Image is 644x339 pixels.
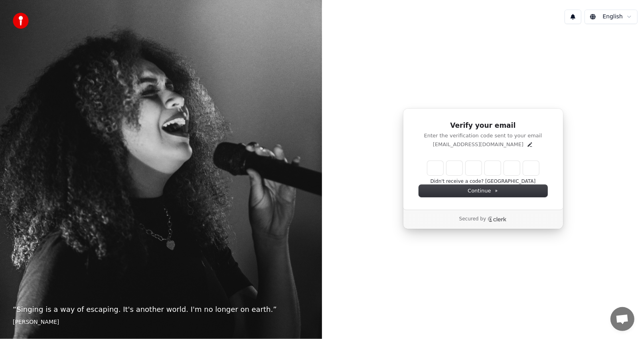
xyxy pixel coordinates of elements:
p: “ Singing is a way of escaping. It's another world. I'm no longer on earth. ” [13,304,309,315]
p: Enter the verification code sent to your email [419,132,547,139]
div: Open chat [610,307,634,331]
button: Edit [527,141,533,148]
button: Continue [419,185,547,197]
span: Continue [468,187,498,194]
img: youka [13,13,29,29]
a: Clerk logo [488,216,507,222]
p: Secured by [459,216,486,222]
h1: Verify your email [419,121,547,131]
input: Enter verification code [427,161,539,175]
footer: [PERSON_NAME] [13,318,309,326]
p: [EMAIL_ADDRESS][DOMAIN_NAME] [433,141,523,148]
button: Didn't receive a code? [GEOGRAPHIC_DATA] [431,178,536,185]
